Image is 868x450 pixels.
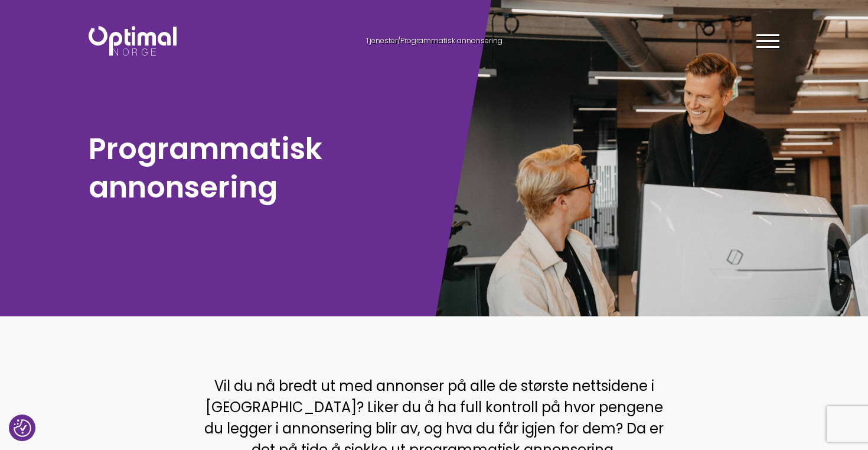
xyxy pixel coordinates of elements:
span: Programmatisk annonsering [400,35,502,46]
a: Tjenester [366,35,397,46]
h1: Programmatisk annonsering [89,130,428,206]
img: Revisit consent button [14,419,31,437]
div: / [325,36,543,46]
button: Samtykkepreferanser [14,419,31,437]
img: Optimal Norge [89,26,177,56]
